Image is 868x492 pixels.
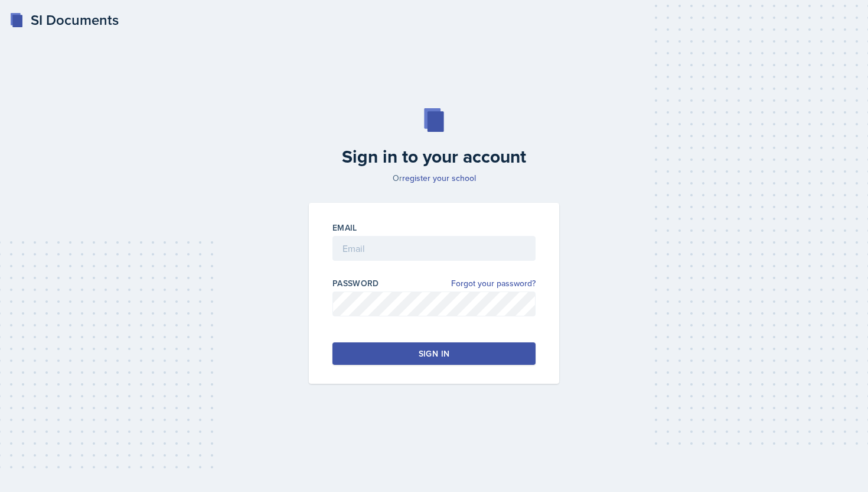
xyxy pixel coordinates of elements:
button: Sign in [332,342,536,365]
label: Password [332,277,379,289]
input: Email [332,236,536,261]
a: SI Documents [9,9,119,31]
h2: Sign in to your account [302,146,566,167]
a: Forgot your password? [451,277,536,290]
p: Or [302,172,566,184]
a: register your school [402,172,476,184]
label: Email [332,222,357,234]
div: Sign in [419,348,449,360]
